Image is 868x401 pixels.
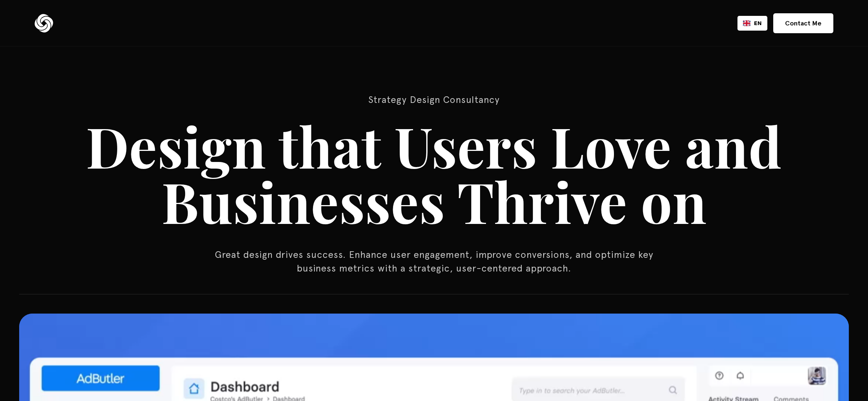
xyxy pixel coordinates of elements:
div: Language Switcher [737,16,767,31]
img: English flag [743,20,750,26]
a: Contact Me [773,13,833,33]
a: EN [743,20,762,27]
p: Great design drives success. Enhance user engagement, improve conversions, and optimize key busin... [213,248,655,275]
h1: Design that Users Love and Businesses Thrive on [80,118,788,229]
div: Language selected: English [737,16,767,31]
p: Strategy Design Consultancy [213,93,655,106]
